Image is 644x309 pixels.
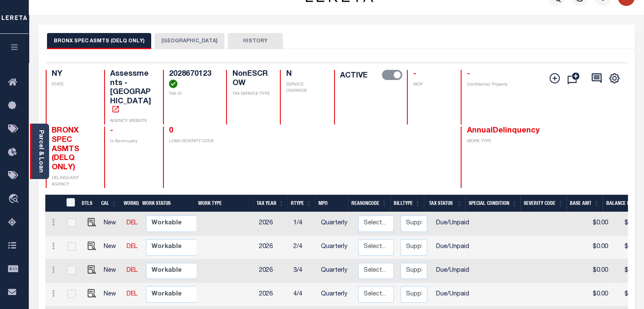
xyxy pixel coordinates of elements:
[290,236,318,259] td: 2/4
[290,283,318,306] td: 4/4
[8,194,22,205] i: travel_explore
[52,70,94,79] h4: NY
[467,82,509,88] p: Confidential Property
[286,82,323,94] p: SERVICE OVERRIDE
[575,212,611,236] td: $0.00
[318,212,355,236] td: Quarterly
[100,259,123,283] td: New
[98,195,120,212] th: CAL: activate to sort column ascending
[318,283,355,306] td: Quarterly
[567,195,603,212] th: Base Amt: activate to sort column ascending
[232,70,270,88] h4: NonESCROW
[127,220,138,226] a: DEL
[290,212,318,236] td: 1/4
[575,283,611,306] td: $0.00
[169,138,216,145] p: LOAN SEVERITY CODE
[424,195,465,212] th: Tax Status: activate to sort column ascending
[340,70,368,82] label: ACTIVE
[318,236,355,259] td: Quarterly
[315,195,348,212] th: MPO
[100,212,123,236] td: New
[467,127,539,135] span: AnnualDelinquency
[575,236,611,259] td: $0.00
[318,259,355,283] td: Quarterly
[110,138,153,145] p: In Bankruptcy
[52,82,94,88] p: STATE
[155,33,224,49] button: [GEOGRAPHIC_DATA]
[228,33,283,49] button: HISTORY
[45,195,61,212] th: &nbsp;&nbsp;&nbsp;&nbsp;&nbsp;&nbsp;&nbsp;&nbsp;&nbsp;&nbsp;
[47,33,151,49] button: BRONX SPEC ASMTS (DELQ ONLY)
[413,82,451,88] p: WOP
[38,130,44,173] a: Parcel & Loan
[256,236,290,259] td: 2026
[390,195,424,212] th: BillType: activate to sort column ascending
[110,127,113,135] span: -
[431,236,474,259] td: Due/Unpaid
[110,70,153,116] h4: Assessments - [GEOGRAPHIC_DATA]
[195,195,253,212] th: Work Type
[575,259,611,283] td: $0.00
[413,70,416,78] span: -
[253,195,287,212] th: Tax Year: activate to sort column ascending
[127,268,138,273] a: DEL
[256,259,290,283] td: 2026
[467,138,509,145] p: WORK TYPE
[52,175,94,188] p: DELINQUENT AGENCY
[100,283,123,306] td: New
[127,291,138,297] a: DEL
[232,91,270,97] p: TAX SERVICE TYPE
[78,195,98,212] th: DTLS
[286,70,323,79] h4: N
[520,195,567,212] th: Severity Code: activate to sort column ascending
[431,283,474,306] td: Due/Unpaid
[290,259,318,283] td: 3/4
[110,118,153,124] p: AGENCY WEBSITE
[348,195,390,212] th: ReasonCode: activate to sort column ascending
[256,212,290,236] td: 2026
[127,244,138,250] a: DEL
[169,127,173,135] span: 0
[52,127,79,171] span: BRONX SPEC ASMTS (DELQ ONLY)
[169,70,216,88] h4: 2028670123
[169,91,216,97] p: TAX ID
[465,195,520,212] th: Special Condition: activate to sort column ascending
[287,195,315,212] th: RType: activate to sort column ascending
[256,283,290,306] td: 2026
[431,212,474,236] td: Due/Unpaid
[431,259,474,283] td: Due/Unpaid
[61,195,79,212] th: &nbsp;
[467,70,470,78] span: -
[100,236,123,259] td: New
[139,195,196,212] th: Work Status
[120,195,139,212] th: WorkQ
